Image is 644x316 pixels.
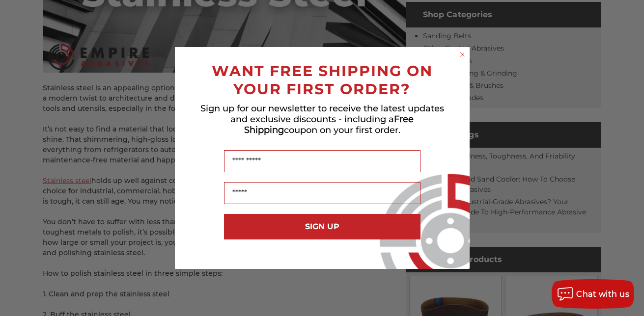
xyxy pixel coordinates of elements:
button: SIGN UP [224,214,420,239]
button: Close dialog [457,50,467,59]
span: WANT FREE SHIPPING ON YOUR FIRST ORDER? [212,62,433,98]
span: Free Shipping [244,114,414,135]
button: Chat with us [552,279,634,309]
input: Email [224,182,420,204]
span: Sign up for our newsletter to receive the latest updates and exclusive discounts - including a co... [200,103,444,135]
span: Chat with us [576,290,629,299]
